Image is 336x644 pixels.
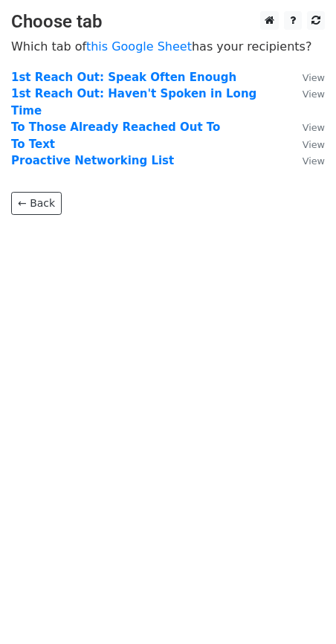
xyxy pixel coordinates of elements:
[288,154,325,167] a: View
[11,71,236,84] a: 1st Reach Out: Speak Often Enough
[11,11,325,33] h3: Choose tab
[303,88,325,100] small: View
[288,138,325,151] a: View
[288,120,325,134] a: View
[288,71,325,84] a: View
[303,122,325,133] small: View
[11,120,220,134] a: To Those Already Reached Out To
[86,39,192,54] a: this Google Sheet
[11,87,256,117] a: 1st Reach Out: Haven't Spoken in Long Time
[303,72,325,83] small: View
[303,139,325,150] small: View
[11,192,62,215] a: ← Back
[11,138,55,151] a: To Text
[303,155,325,167] small: View
[11,154,174,167] a: Proactive Networking List
[288,87,325,100] a: View
[11,39,325,54] p: Which tab of has your recipients?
